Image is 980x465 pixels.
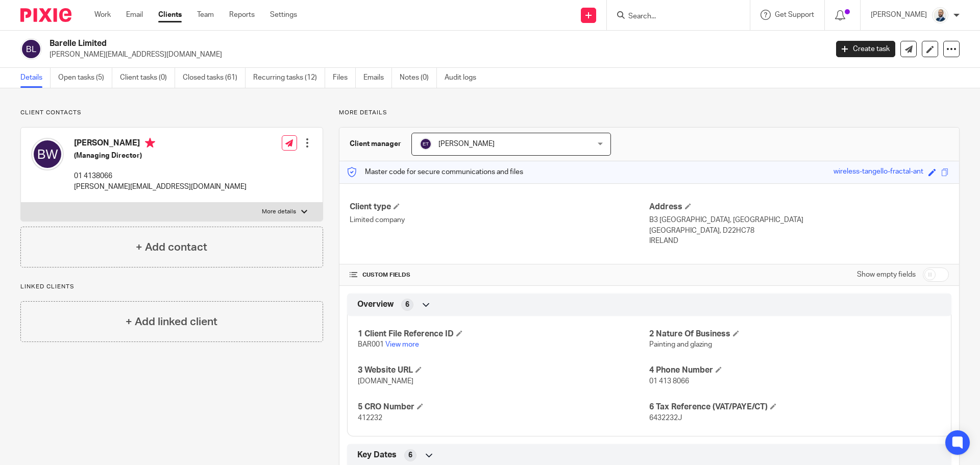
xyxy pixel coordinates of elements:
[871,10,927,20] p: [PERSON_NAME]
[408,450,412,460] span: 6
[74,151,247,161] h5: (Managing Director)
[136,239,207,255] h4: + Add contact
[350,139,401,149] h3: Client manager
[339,109,960,117] p: More details
[627,12,719,21] input: Search
[775,11,814,18] span: Get Support
[20,8,71,22] img: Pixie
[350,271,649,279] h4: CUSTOM FIELDS
[649,378,689,385] span: 01 413 8066
[145,138,155,148] i: Primary
[358,341,384,348] span: BAR001
[836,41,895,57] a: Create task
[857,270,916,280] label: Show empty fields
[649,402,941,412] h4: 6 Tax Reference (VAT/PAYE/CT)
[445,68,484,88] a: Audit logs
[262,208,296,216] p: More details
[357,299,394,310] span: Overview
[20,283,323,291] p: Linked clients
[358,365,649,376] h4: 3 Website URL
[253,68,325,88] a: Recurring tasks (12)
[649,341,712,348] span: Painting and glazing
[350,202,649,212] h4: Client type
[229,10,255,20] a: Reports
[74,138,247,151] h4: [PERSON_NAME]
[126,314,217,330] h4: + Add linked client
[358,329,649,339] h4: 1 Client File Reference ID
[94,10,111,20] a: Work
[270,10,297,20] a: Settings
[649,236,949,246] p: IRELAND
[120,68,175,88] a: Client tasks (0)
[58,68,112,88] a: Open tasks (5)
[20,68,51,88] a: Details
[197,10,214,20] a: Team
[158,10,182,20] a: Clients
[649,215,949,225] p: B3 [GEOGRAPHIC_DATA], [GEOGRAPHIC_DATA]
[363,68,392,88] a: Emails
[183,68,246,88] a: Closed tasks (61)
[20,38,42,60] img: svg%3E
[357,450,397,460] span: Key Dates
[126,10,143,20] a: Email
[20,109,323,117] p: Client contacts
[358,402,649,412] h4: 5 CRO Number
[649,365,941,376] h4: 4 Phone Number
[358,378,413,385] span: [DOMAIN_NAME]
[50,38,667,49] h2: Barelle Limited
[400,68,437,88] a: Notes (0)
[31,138,64,170] img: svg%3E
[50,50,821,60] p: [PERSON_NAME][EMAIL_ADDRESS][DOMAIN_NAME]
[405,300,409,310] span: 6
[438,140,495,148] span: [PERSON_NAME]
[358,414,382,422] span: 412232
[420,138,432,150] img: svg%3E
[74,171,247,181] p: 01 4138066
[649,226,949,236] p: [GEOGRAPHIC_DATA], D22HC78
[649,414,682,422] span: 6432232J
[333,68,356,88] a: Files
[385,341,419,348] a: View more
[350,215,649,225] p: Limited company
[649,202,949,212] h4: Address
[74,182,247,192] p: [PERSON_NAME][EMAIL_ADDRESS][DOMAIN_NAME]
[932,7,948,23] img: Mark%20LI%20profiler.png
[649,329,941,339] h4: 2 Nature Of Business
[834,166,923,178] div: wireless-tangello-fractal-ant
[347,167,523,177] p: Master code for secure communications and files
